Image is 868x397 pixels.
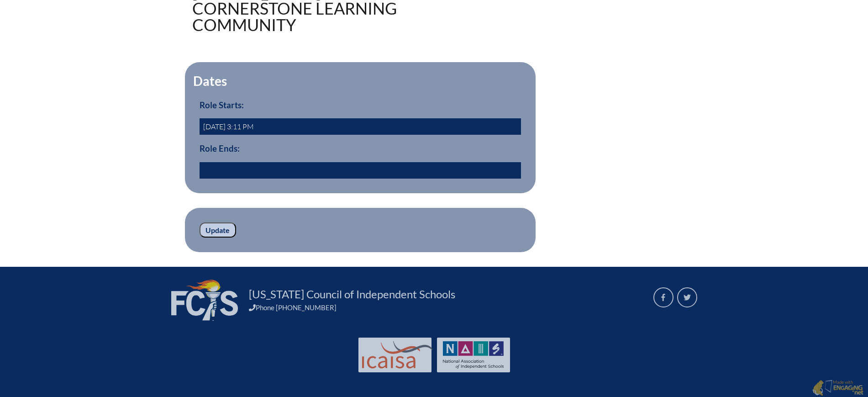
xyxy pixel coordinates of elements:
p: Made with [833,380,863,397]
img: Engaging - Bring it online [833,385,863,396]
img: Engaging - Bring it online [825,380,834,393]
input: Update [200,222,236,238]
img: Int'l Council Advancing Independent School Accreditation logo [362,341,432,369]
img: FCIS_logo_white [171,280,238,321]
legend: Dates [192,73,228,89]
img: Engaging - Bring it online [812,380,824,396]
h3: Role Ends: [200,143,521,154]
div: Phone [PHONE_NUMBER] [249,303,642,312]
img: NAIS Logo [443,341,504,369]
h3: Role Starts: [200,100,521,110]
a: [US_STATE] Council of Independent Schools [245,287,459,302]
